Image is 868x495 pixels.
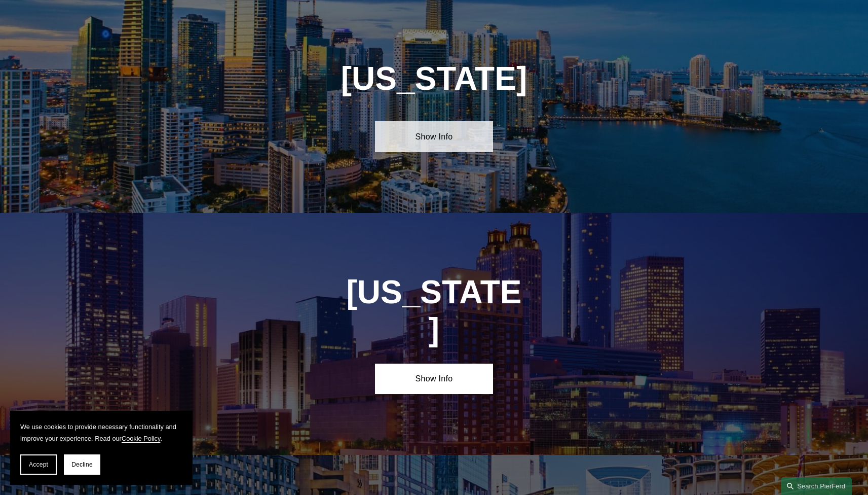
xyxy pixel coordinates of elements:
button: Accept [20,454,57,475]
a: Show Info [375,364,493,394]
h1: [US_STATE] [316,60,552,97]
section: Cookie banner [10,411,193,485]
a: Show Info [375,121,493,152]
h1: [US_STATE] [346,274,523,348]
span: Decline [71,461,93,468]
span: Accept [29,461,48,468]
p: We use cookies to provide necessary functionality and improve your experience. Read our . [20,421,182,444]
a: Search this site [781,477,852,495]
button: Decline [64,454,100,475]
a: Cookie Policy [122,435,161,442]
